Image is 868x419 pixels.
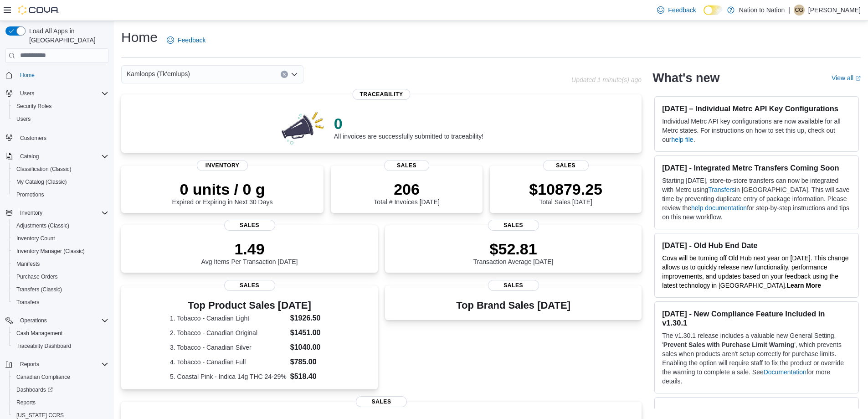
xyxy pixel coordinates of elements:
p: $10879.25 [529,180,602,198]
button: Operations [2,314,112,327]
button: My Catalog (Classic) [9,176,112,188]
span: Adjustments (Classic) [13,220,108,231]
dt: 3. Tobacco - Canadian Silver [170,343,287,352]
button: Inventory [2,207,112,219]
span: Operations [20,317,47,324]
span: Transfers [13,297,108,308]
span: Sales [384,160,430,171]
h2: What's new [652,71,719,85]
span: Inventory Count [13,233,108,244]
span: Security Roles [13,101,108,112]
a: Transfers (Classic) [13,284,66,295]
span: Transfers [16,299,39,306]
button: Canadian Compliance [9,371,112,383]
dd: $1926.50 [290,313,329,324]
span: Home [16,69,108,81]
button: Inventory Manager (Classic) [9,245,112,258]
dd: $1040.00 [290,342,329,353]
span: Security Roles [16,103,51,110]
a: Documentation [764,368,806,376]
dt: 5. Coastal Pink - Indica 14g THC 24-29% [170,372,287,381]
img: 0 [279,109,327,145]
button: Security Roles [9,100,112,113]
p: Updated 1 minute(s) ago [571,76,642,83]
p: Individual Metrc API key configurations are now available for all Metrc states. For instructions ... [662,117,851,144]
a: Transfers [13,297,43,308]
span: Traceabilty Dashboard [16,342,71,350]
a: Security Roles [13,101,55,112]
span: Cash Management [13,328,108,339]
button: Inventory Count [9,232,112,245]
a: help file [671,136,693,143]
button: Adjustments (Classic) [9,219,112,232]
div: Transaction Average [DATE] [473,240,554,265]
a: Traceabilty Dashboard [13,341,75,352]
button: Inventory [16,207,46,218]
div: Total # Invoices [DATE] [374,180,439,206]
span: Catalog [20,153,39,160]
span: Sales [224,220,275,231]
button: Operations [16,315,51,326]
span: My Catalog (Classic) [13,176,108,187]
span: Home [20,72,35,79]
span: Canadian Compliance [13,372,108,383]
h3: Top Brand Sales [DATE] [456,300,570,311]
a: Transfers [708,186,735,193]
dt: 4. Tobacco - Canadian Full [170,357,287,367]
span: Transfers (Classic) [16,286,62,293]
button: Promotions [9,188,112,201]
span: Customers [16,132,108,143]
h3: [DATE] - Integrated Metrc Transfers Coming Soon [662,163,851,172]
p: | [788,5,790,16]
span: Sales [488,280,539,291]
dt: 2. Tobacco - Canadian Original [170,328,287,337]
span: [US_STATE] CCRS [16,412,64,419]
button: Catalog [16,151,42,162]
a: Inventory Manager (Classic) [13,246,88,257]
a: Feedback [653,1,699,19]
dd: $518.40 [290,371,329,382]
a: Purchase Orders [13,271,62,282]
div: Expired or Expiring in Next 30 Days [172,180,273,206]
button: Users [2,87,112,100]
strong: Prevent Sales with Purchase Limit Warning [663,341,794,348]
span: Sales [488,220,539,231]
span: Inventory [16,207,108,218]
span: Customers [20,134,46,142]
span: Inventory [20,209,42,217]
span: Promotions [13,189,108,200]
a: Inventory Count [13,233,59,244]
button: Users [9,113,112,125]
a: My Catalog (Classic) [13,176,71,187]
svg: External link [855,76,861,81]
a: Dashboards [9,383,112,396]
span: Manifests [13,259,108,269]
span: Cova will be turning off Old Hub next year on [DATE]. This change allows us to quickly release ne... [662,254,848,289]
span: Cash Management [16,330,62,337]
button: Purchase Orders [9,270,112,283]
span: Sales [356,396,407,407]
a: Home [16,70,38,81]
strong: Learn More [787,282,821,289]
button: Customers [2,131,112,144]
dd: $1451.00 [290,327,329,338]
button: Classification (Classic) [9,163,112,176]
span: Reports [13,397,108,408]
p: Nation to Nation [739,5,785,16]
button: Reports [2,358,112,371]
span: Dark Mode [704,15,704,16]
button: Traceabilty Dashboard [9,340,112,352]
button: Cash Management [9,327,112,340]
span: Inventory Count [16,235,55,242]
dd: $785.00 [290,357,329,367]
span: Classification (Classic) [13,164,108,175]
span: Operations [16,315,108,326]
span: Purchase Orders [16,273,58,280]
button: Manifests [9,258,112,270]
span: Traceabilty Dashboard [13,341,108,352]
div: Avg Items Per Transaction [DATE] [201,240,298,265]
a: Canadian Compliance [13,372,74,383]
span: Transfers (Classic) [13,284,108,295]
p: 206 [374,180,439,198]
h3: Top Product Sales [DATE] [170,300,329,311]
